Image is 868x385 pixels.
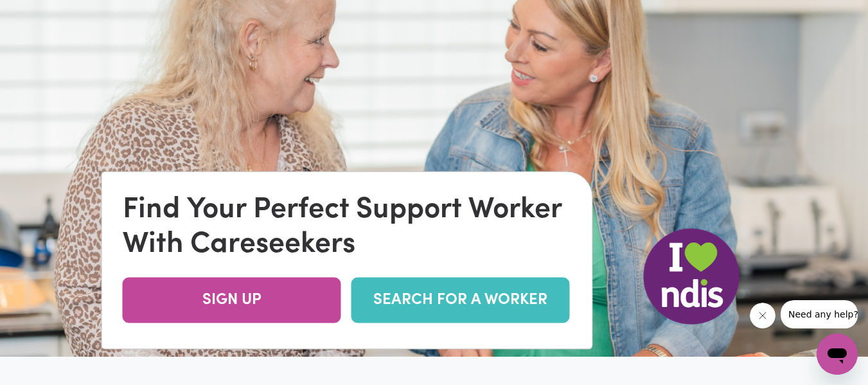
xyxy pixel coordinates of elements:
[351,278,570,323] a: SEARCH FOR A WORKER
[781,300,858,328] iframe: Message from company
[8,9,78,19] span: Need any help?
[123,278,341,323] a: SIGN UP
[750,303,775,328] iframe: Close message
[123,193,572,262] div: Find Your Perfect Support Worker With Careseekers
[643,228,740,325] img: NDIS Logo
[817,334,858,375] iframe: Button to launch messaging window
